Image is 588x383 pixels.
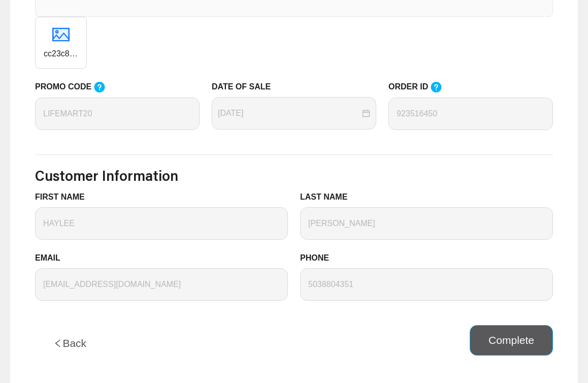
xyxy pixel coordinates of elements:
button: Complete [470,325,553,356]
button: leftBack [35,325,105,362]
input: LAST NAME [300,207,553,240]
label: FIRST NAME [35,191,92,203]
label: ORDER ID [388,81,452,93]
input: FIRST NAME [35,207,288,240]
label: EMAIL [35,252,68,264]
h3: Customer Information [35,167,553,184]
label: PHONE [300,252,337,264]
input: PHONE [300,268,553,301]
input: EMAIL [35,268,288,301]
label: LAST NAME [300,191,355,203]
input: DATE OF SALE [218,107,360,119]
label: PROMO CODE [35,81,115,93]
label: DATE OF SALE [212,81,278,93]
span: left [53,339,62,348]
